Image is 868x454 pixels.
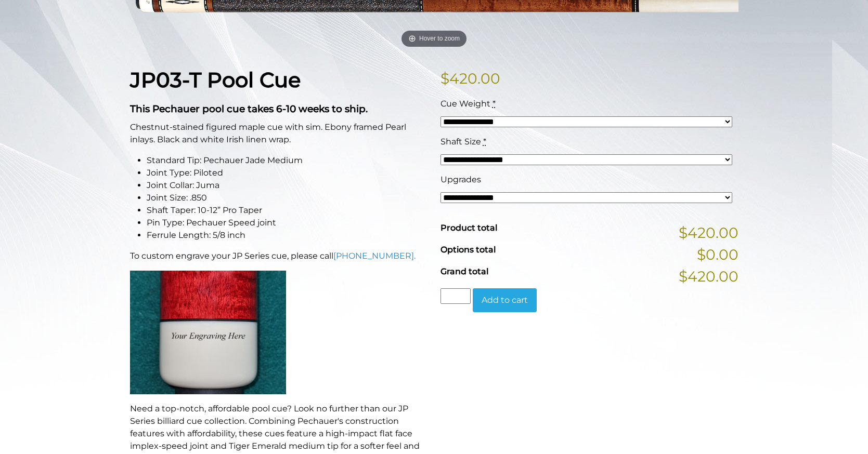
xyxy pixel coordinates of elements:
strong: JP03-T Pool Cue [130,67,301,92]
li: Pin Type: Pechauer Speed joint [147,217,428,229]
input: Product quantity [441,288,471,304]
span: Product total [441,223,497,233]
span: $420.00 [679,265,739,287]
strong: This Pechauer pool cue takes 6-10 weeks to ship. [130,103,368,115]
span: $ [441,70,449,87]
li: Ferrule Length: 5/8 inch [147,229,428,242]
p: Chestnut-stained figured maple cue with sim. Ebony framed Pearl inlays. Black and white Irish lin... [130,121,428,146]
span: Upgrades [441,175,481,184]
span: Cue Weight [441,99,490,109]
li: Joint Size: .850 [147,192,428,204]
a: [PHONE_NUMBER]. [333,251,416,261]
span: Grand total [441,266,488,276]
span: $420.00 [679,222,739,244]
li: Standard Tip: Pechauer Jade Medium [147,154,428,167]
li: Joint Type: Piloted [147,167,428,179]
abbr: required [483,137,486,146]
abbr: required [493,99,496,109]
p: To custom engrave your JP Series cue, please call [130,250,428,262]
li: Shaft Taper: 10-12” Pro Taper [147,204,428,217]
bdi: 420.00 [441,70,500,87]
span: Options total [441,245,496,255]
span: $0.00 [697,244,739,265]
button: Add to cart [473,288,537,312]
li: Joint Collar: Juma [147,179,428,192]
img: An image of a cue butt with the words "YOUR ENGRAVING HERE". [130,271,286,394]
span: Shaft Size [441,137,481,146]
